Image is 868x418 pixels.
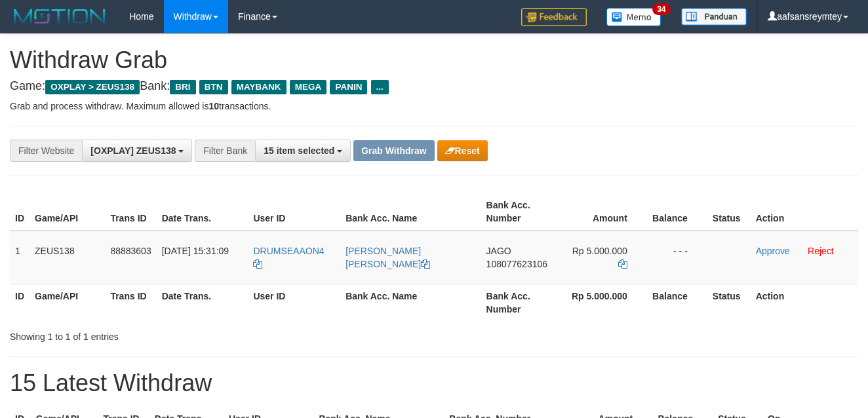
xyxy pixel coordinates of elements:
[756,246,790,256] a: Approve
[10,231,30,284] td: 1
[707,284,751,321] th: Status
[340,284,481,321] th: Bank Acc. Name
[10,284,30,321] th: ID
[255,140,351,162] button: 15 item selected
[652,3,670,15] span: 34
[10,47,858,73] h1: Withdraw Grab
[90,145,176,156] span: [OXPLAY] ZEUS138
[208,101,219,111] strong: 10
[10,193,30,231] th: ID
[264,145,334,156] span: 15 item selected
[30,284,105,321] th: Game/API
[248,284,340,321] th: User ID
[110,246,151,256] span: 88883603
[808,246,834,256] a: Reject
[521,8,587,26] img: Feedback.jpg
[10,140,82,162] div: Filter Website
[10,370,858,396] h1: 15 Latest Withdraw
[345,246,430,269] a: [PERSON_NAME] [PERSON_NAME]
[557,284,646,321] th: Rp 5.000.000
[353,140,434,161] button: Grab Withdraw
[10,325,352,343] div: Showing 1 to 1 of 1 entries
[681,8,747,26] img: panduan.png
[30,231,105,284] td: ZEUS138
[290,80,327,94] span: MEGA
[157,193,248,231] th: Date Trans.
[199,80,228,94] span: BTN
[170,80,195,94] span: BRI
[10,7,109,26] img: MOTION_logo.png
[557,193,646,231] th: Amount
[751,193,858,231] th: Action
[751,284,858,321] th: Action
[231,80,286,94] span: MAYBANK
[481,284,557,321] th: Bank Acc. Number
[437,140,488,161] button: Reset
[618,259,627,269] a: Copy 5000000 to clipboard
[30,193,105,231] th: Game/API
[707,193,751,231] th: Status
[486,259,547,269] span: Copy 108077623106 to clipboard
[162,246,229,256] span: [DATE] 15:31:09
[330,80,367,94] span: PANIN
[371,80,389,94] span: ...
[10,100,858,113] p: Grab and process withdraw. Maximum allowed is transactions.
[10,80,858,93] h4: Game: Bank:
[572,246,627,256] span: Rp 5.000.000
[82,140,192,162] button: [OXPLAY] ZEUS138
[647,193,707,231] th: Balance
[105,193,156,231] th: Trans ID
[253,246,324,256] span: DRUMSEAAON4
[606,8,661,26] img: Button%20Memo.svg
[248,193,340,231] th: User ID
[340,193,481,231] th: Bank Acc. Name
[45,80,140,94] span: OXPLAY > ZEUS138
[647,284,707,321] th: Balance
[486,246,511,256] span: JAGO
[157,284,248,321] th: Date Trans.
[647,231,707,284] td: - - -
[195,140,255,162] div: Filter Bank
[253,246,324,269] a: DRUMSEAAON4
[481,193,557,231] th: Bank Acc. Number
[105,284,156,321] th: Trans ID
